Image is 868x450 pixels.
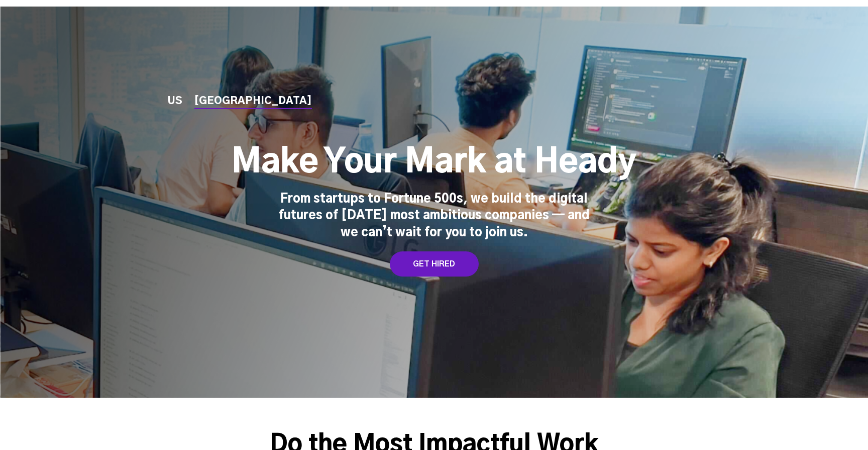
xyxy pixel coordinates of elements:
[168,96,182,107] a: US
[232,143,636,183] h1: Make Your Mark at Heady
[390,251,479,277] a: GET HIRED
[278,191,590,242] div: From startups to Fortune 500s, we build the digital futures of [DATE] most ambitious companies — ...
[194,96,312,107] a: [GEOGRAPHIC_DATA]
